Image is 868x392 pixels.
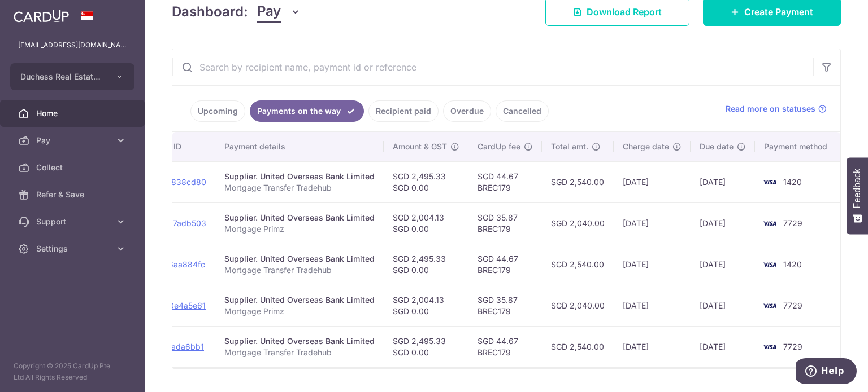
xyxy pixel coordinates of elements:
[758,340,781,354] img: Bank Card
[224,253,375,265] div: Supplier. United Overseas Bank Limited
[224,171,375,182] div: Supplier. United Overseas Bank Limited
[138,301,206,310] a: txn_b340e4a5e61
[700,141,734,152] span: Due date
[129,132,215,161] th: Payment ID
[691,326,755,367] td: [DATE]
[20,71,104,82] span: Duchess Real Estate Investment Pte Ltd
[744,5,813,19] span: Create Payment
[384,202,468,244] td: SGD 2,004.13 SGD 0.00
[257,1,281,23] span: Pay
[847,157,868,234] button: Feedback - Show survey
[614,285,691,326] td: [DATE]
[783,177,802,187] span: 1420
[393,141,447,152] span: Amount & GST
[10,63,134,90] button: Duchess Real Estate Investment Pte Ltd
[691,161,755,202] td: [DATE]
[542,202,614,244] td: SGD 2,040.00
[36,162,111,173] span: Collect
[783,218,802,228] span: 7729
[758,175,781,189] img: Bank Card
[224,265,375,276] p: Mortgage Transfer Tradehub
[138,177,206,187] a: txn_1429838cd80
[224,347,375,358] p: Mortgage Transfer Tradehub
[36,216,111,227] span: Support
[224,336,375,347] div: Supplier. United Overseas Bank Limited
[368,100,439,122] a: Recipient paid
[726,103,827,114] a: Read more on statuses
[36,243,111,254] span: Settings
[172,2,248,22] h4: Dashboard:
[614,202,691,244] td: [DATE]
[224,212,375,223] div: Supplier. United Overseas Bank Limited
[691,202,755,244] td: [DATE]
[138,218,206,228] a: txn_02e87adb503
[468,285,542,326] td: SGD 35.87 BREC179
[755,132,841,161] th: Payment method
[18,39,127,51] p: [EMAIL_ADDRESS][DOMAIN_NAME]
[468,244,542,285] td: SGD 44.67 BREC179
[542,161,614,202] td: SGD 2,540.00
[852,169,862,208] span: Feedback
[443,100,491,122] a: Overdue
[384,326,468,367] td: SGD 2,495.33 SGD 0.00
[257,1,301,23] button: Pay
[783,259,802,269] span: 1420
[478,141,520,152] span: CardUp fee
[783,301,802,310] span: 7729
[726,103,815,114] span: Read more on statuses
[468,161,542,202] td: SGD 44.67 BREC179
[224,223,375,235] p: Mortgage Primz
[36,189,111,200] span: Refer & Save
[551,141,588,152] span: Total amt.
[224,306,375,317] p: Mortgage Primz
[190,100,245,122] a: Upcoming
[691,244,755,285] td: [DATE]
[14,9,69,23] img: CardUp
[542,326,614,367] td: SGD 2,540.00
[215,132,384,161] th: Payment details
[468,202,542,244] td: SGD 35.87 BREC179
[614,326,691,367] td: [DATE]
[691,285,755,326] td: [DATE]
[468,326,542,367] td: SGD 44.67 BREC179
[224,182,375,193] p: Mortgage Transfer Tradehub
[783,342,802,351] span: 7729
[614,244,691,285] td: [DATE]
[758,299,781,312] img: Bank Card
[796,358,857,386] iframe: Opens a widget where you can find more information
[614,161,691,202] td: [DATE]
[384,244,468,285] td: SGD 2,495.33 SGD 0.00
[542,285,614,326] td: SGD 2,040.00
[496,100,549,122] a: Cancelled
[172,49,813,85] input: Search by recipient name, payment id or reference
[250,100,364,122] a: Payments on the way
[542,244,614,285] td: SGD 2,540.00
[623,141,669,152] span: Charge date
[384,285,468,326] td: SGD 2,004.13 SGD 0.00
[36,135,111,146] span: Pay
[587,5,662,19] span: Download Report
[758,217,781,230] img: Bank Card
[384,161,468,202] td: SGD 2,495.33 SGD 0.00
[758,258,781,271] img: Bank Card
[36,108,111,119] span: Home
[224,294,375,306] div: Supplier. United Overseas Bank Limited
